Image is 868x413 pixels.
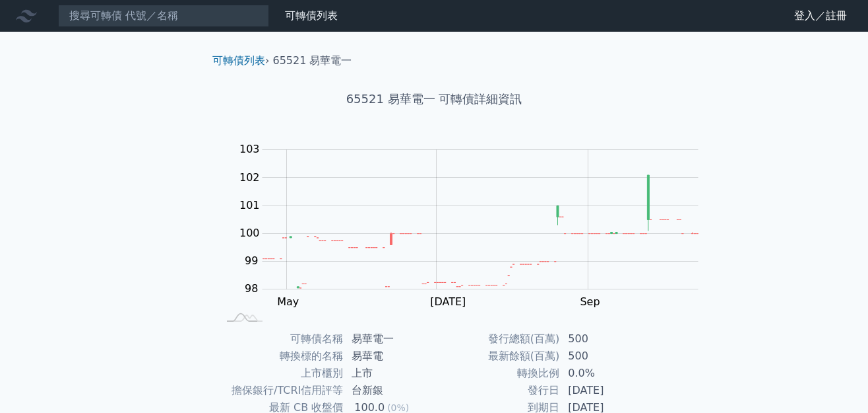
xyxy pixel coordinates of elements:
[58,5,269,27] input: 搜尋可轉債 代號／名稱
[202,90,666,108] h1: 65521 易華電一 可轉債詳細資訊
[277,295,299,308] tspan: May
[344,365,434,382] td: 上市
[239,143,260,155] tspan: 103
[218,382,344,399] td: 擔保銀行/TCRI信用評等
[239,227,260,239] tspan: 100
[273,53,352,69] li: 65521 易華電一
[212,54,265,67] a: 可轉債列表
[218,330,344,348] td: 可轉債名稱
[344,348,434,365] td: 易華電
[560,382,650,399] td: [DATE]
[245,254,258,267] tspan: 99
[434,365,560,382] td: 轉換比例
[344,382,434,399] td: 台新銀
[560,330,650,348] td: 500
[285,9,338,22] a: 可轉債列表
[239,171,260,184] tspan: 102
[784,5,857,26] a: 登入／註冊
[560,365,650,382] td: 0.0%
[560,348,650,365] td: 500
[233,143,718,308] g: Chart
[434,330,560,348] td: 發行總額(百萬)
[430,295,466,308] tspan: [DATE]
[344,330,434,348] td: 易華電一
[218,348,344,365] td: 轉換標的名稱
[434,382,560,399] td: 發行日
[580,295,600,308] tspan: Sep
[245,282,258,295] tspan: 98
[434,348,560,365] td: 最新餘額(百萬)
[239,199,260,211] tspan: 101
[387,402,409,413] span: (0%)
[218,365,344,382] td: 上市櫃別
[212,53,269,69] li: ›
